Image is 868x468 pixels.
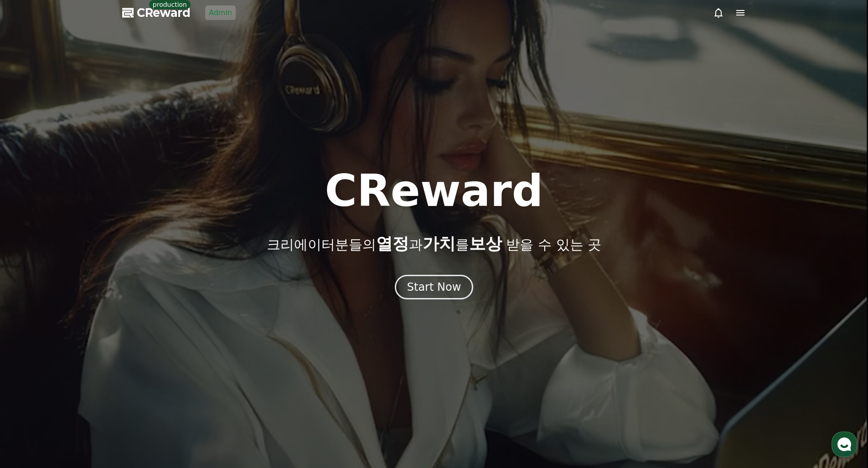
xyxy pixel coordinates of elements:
a: CReward [122,5,191,20]
button: Start Now [395,275,474,299]
span: CReward [137,5,191,20]
span: 보상 [469,234,502,253]
p: 크리에이터분들의 과 를 받을 수 있는 곳 [267,235,601,253]
span: 열정 [376,234,409,253]
a: Start Now [395,284,474,293]
div: Start Now [407,280,461,294]
span: 가치 [423,234,455,253]
h1: CReward [325,169,543,213]
a: Admin [205,5,236,20]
